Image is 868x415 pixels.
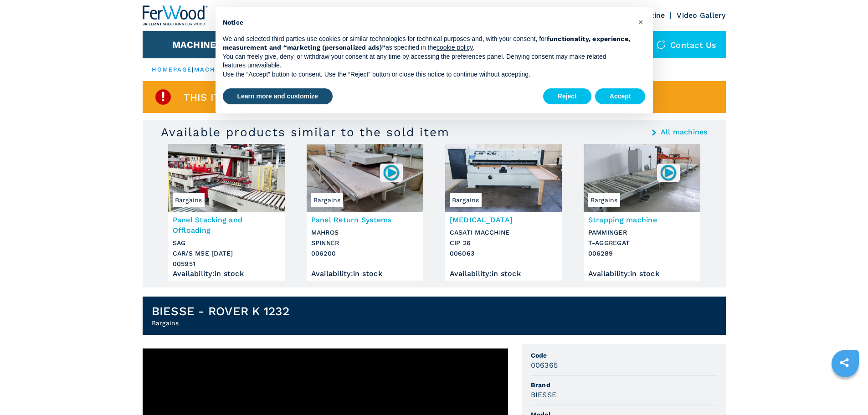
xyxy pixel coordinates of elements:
h3: MAHROS SPINNER 006200 [311,227,419,259]
a: Panel Stacking and Offloading SAG CAR/S MSE 1/25/12BargainsPanel Stacking and OffloadingSAGCAR/S ... [168,144,285,281]
p: Use the “Accept” button to consent. Use the “Reject” button or close this notice to continue with... [223,70,631,79]
h3: [MEDICAL_DATA] [450,215,557,225]
div: Availability : in stock [173,272,280,276]
div: Availability : in stock [588,272,696,276]
a: Strapping machine PAMMINGER T-AGGREGATBargains006289Strapping machinePAMMINGERT-AGGREGAT006289Ava... [584,144,700,281]
span: × [638,16,643,27]
img: 006200 [382,164,400,181]
p: We and selected third parties use cookies or similar technologies for technical purposes and, wit... [223,35,631,52]
a: Guillotine CASATI MACCHINE CIP 26Bargains[MEDICAL_DATA]CASATI MACCHINECIP 26006063Availability:in... [445,144,562,281]
iframe: Chat [829,374,861,408]
a: Panel Return Systems MAHROS SPINNERBargains006200Panel Return SystemsMAHROSSPINNER006200Availabil... [307,144,423,281]
span: Brand [531,380,717,389]
span: Bargains [173,193,205,207]
span: This item is already sold [184,92,328,102]
span: Bargains [588,193,620,207]
h3: Panel Return Systems [311,215,419,225]
img: SoldProduct [154,88,172,106]
span: Code [531,351,717,360]
p: You can freely give, deny, or withdraw your consent at any time by accessing the preferences pane... [223,52,631,70]
div: Contact us [647,31,726,58]
h3: Available products similar to the sold item [161,125,450,139]
span: Bargains [311,193,343,207]
a: sharethis [833,351,856,374]
h3: SAG CAR/S MSE [DATE] 005951 [173,238,280,269]
span: Bargains [450,193,482,207]
img: Guillotine CASATI MACCHINE CIP 26 [445,144,562,212]
img: Panel Stacking and Offloading SAG CAR/S MSE 1/25/12 [168,144,285,212]
h3: Strapping machine [588,215,696,225]
button: Reject [543,88,591,105]
h3: Panel Stacking and Offloading [173,215,280,236]
a: cookie policy [437,44,473,51]
button: Close this notice [634,15,648,29]
img: Panel Return Systems MAHROS SPINNER [307,144,423,212]
h1: BIESSE - ROVER K 1232 [152,304,289,318]
a: All machines [661,128,708,136]
span: | [192,66,194,73]
h3: PAMMINGER T-AGGREGAT 006289 [588,227,696,259]
div: Availability : in stock [311,272,419,276]
img: 006289 [659,164,677,181]
button: Accept [595,88,646,105]
a: machines [194,66,233,73]
h3: BIESSE [531,389,557,400]
h2: Bargains [152,318,289,328]
h3: CASATI MACCHINE CIP 26 006063 [450,227,557,259]
img: Contact us [657,40,666,49]
strong: functionality, experience, measurement and “marketing (personalized ads)” [223,35,631,51]
h3: 006365 [531,360,558,370]
a: Video Gallery [677,11,725,20]
button: Learn more and customize [223,88,333,105]
h2: Notice [223,18,631,27]
button: Machines [172,39,222,50]
img: Ferwood [143,5,208,26]
div: Availability : in stock [450,272,557,276]
a: HOMEPAGE [152,66,192,73]
img: Strapping machine PAMMINGER T-AGGREGAT [584,144,700,212]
